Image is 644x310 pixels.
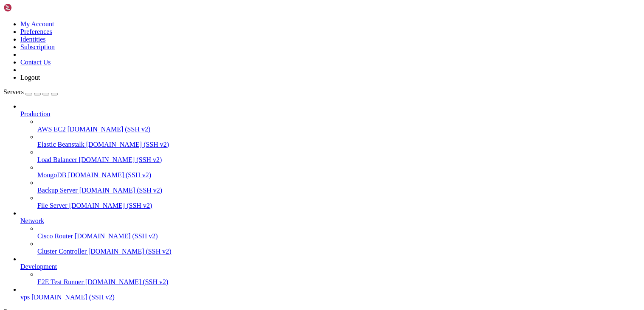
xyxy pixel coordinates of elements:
span: Load Balancer [37,156,77,163]
a: Elastic Beanstalk [DOMAIN_NAME] (SSH v2) [37,141,641,148]
span: Elastic Beanstalk [37,141,84,148]
span: Production [20,110,50,117]
li: MongoDB [DOMAIN_NAME] (SSH v2) [37,164,641,179]
a: Development [20,263,641,271]
li: E2E Test Runner [DOMAIN_NAME] (SSH v2) [37,271,641,286]
a: Contact Us [20,59,51,66]
a: Subscription [20,43,55,50]
li: vps [DOMAIN_NAME] (SSH v2) [20,286,641,301]
li: File Server [DOMAIN_NAME] (SSH v2) [37,194,641,209]
a: Load Balancer [DOMAIN_NAME] (SSH v2) [37,156,641,164]
li: Backup Server [DOMAIN_NAME] (SSH v2) [37,179,641,194]
span: [DOMAIN_NAME] (SSH v2) [31,293,115,301]
a: Servers [3,88,58,95]
span: [DOMAIN_NAME] (SSH v2) [88,248,172,255]
a: Cisco Router [DOMAIN_NAME] (SSH v2) [37,232,641,240]
a: MongoDB [DOMAIN_NAME] (SSH v2) [37,171,641,179]
a: Identities [20,36,46,43]
span: E2E Test Runner [37,278,84,285]
span: Cisco Router [37,232,73,240]
span: vps [20,293,30,301]
a: Production [20,110,641,118]
li: AWS EC2 [DOMAIN_NAME] (SSH v2) [37,118,641,133]
span: [DOMAIN_NAME] (SSH v2) [67,126,151,133]
span: Cluster Controller [37,248,87,255]
li: Elastic Beanstalk [DOMAIN_NAME] (SSH v2) [37,133,641,148]
li: Cluster Controller [DOMAIN_NAME] (SSH v2) [37,240,641,255]
span: File Server [37,202,67,209]
img: Shellngn [3,3,52,12]
a: My Account [20,20,54,28]
li: Load Balancer [DOMAIN_NAME] (SSH v2) [37,148,641,164]
span: Servers [3,88,24,95]
span: Development [20,263,57,270]
li: Development [20,255,641,286]
li: Production [20,103,641,209]
span: [DOMAIN_NAME] (SSH v2) [68,171,151,179]
a: Cluster Controller [DOMAIN_NAME] (SSH v2) [37,248,641,255]
span: [DOMAIN_NAME] (SSH v2) [75,232,158,240]
a: Backup Server [DOMAIN_NAME] (SSH v2) [37,187,641,194]
span: [DOMAIN_NAME] (SSH v2) [85,278,169,285]
a: Logout [20,74,40,81]
span: MongoDB [37,171,66,179]
a: vps [DOMAIN_NAME] (SSH v2) [20,293,641,301]
span: [DOMAIN_NAME] (SSH v2) [86,141,169,148]
span: [DOMAIN_NAME] (SSH v2) [79,156,162,163]
li: Network [20,209,641,255]
a: Network [20,217,641,225]
span: [DOMAIN_NAME] (SSH v2) [79,187,163,194]
span: Network [20,217,44,224]
span: [DOMAIN_NAME] (SSH v2) [69,202,152,209]
span: Backup Server [37,187,78,194]
a: Preferences [20,28,52,35]
a: AWS EC2 [DOMAIN_NAME] (SSH v2) [37,126,641,133]
span: AWS EC2 [37,126,66,133]
li: Cisco Router [DOMAIN_NAME] (SSH v2) [37,225,641,240]
a: File Server [DOMAIN_NAME] (SSH v2) [37,202,641,209]
a: E2E Test Runner [DOMAIN_NAME] (SSH v2) [37,278,641,286]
